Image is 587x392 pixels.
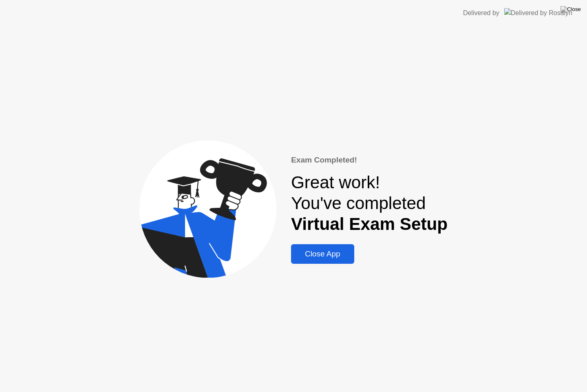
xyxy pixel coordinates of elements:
[561,6,581,13] img: Close
[291,172,448,234] div: Great work! You've completed
[291,244,354,264] button: Close App
[463,8,499,18] div: Delivered by
[291,154,448,166] div: Exam Completed!
[293,249,352,258] div: Close App
[291,214,448,234] b: Virtual Exam Setup
[504,8,572,18] img: Delivered by Rosalyn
